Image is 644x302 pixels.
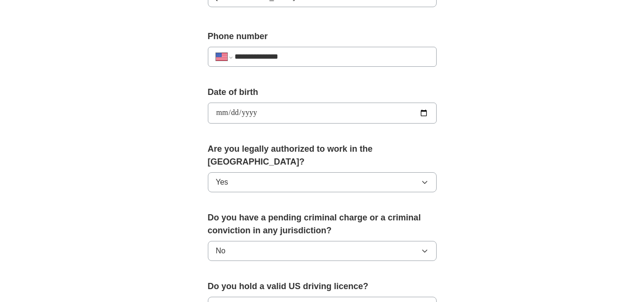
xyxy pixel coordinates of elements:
[216,245,225,257] span: No
[208,143,437,168] label: Are you legally authorized to work in the [GEOGRAPHIC_DATA]?
[208,241,437,261] button: No
[208,86,437,99] label: Date of birth
[208,172,437,192] button: Yes
[208,30,437,43] label: Phone number
[208,211,437,237] label: Do you have a pending criminal charge or a criminal conviction in any jurisdiction?
[216,177,228,188] span: Yes
[208,280,437,293] label: Do you hold a valid US driving licence?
